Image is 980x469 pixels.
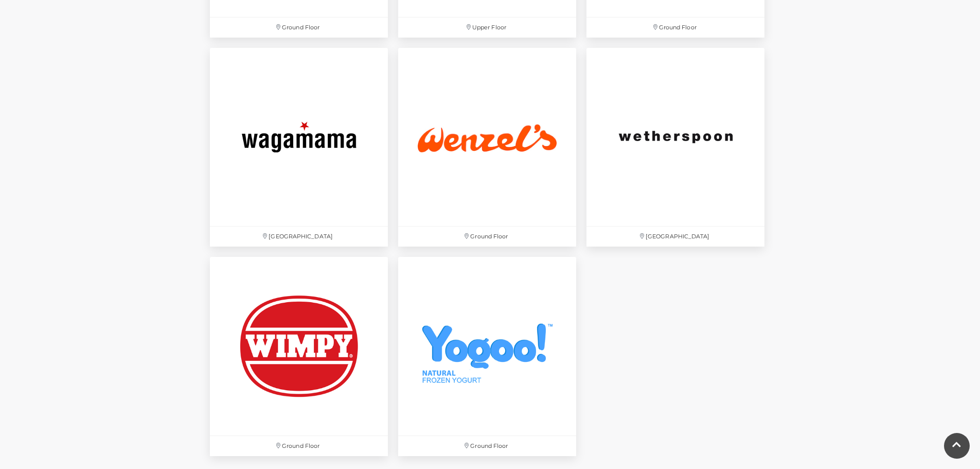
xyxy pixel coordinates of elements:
[398,257,576,435] img: Yogoo at Festival Place
[205,252,393,461] a: Ground Floor
[586,227,764,247] p: [GEOGRAPHIC_DATA]
[586,18,764,38] p: Ground Floor
[398,18,576,38] p: Upper Floor
[393,43,581,252] a: Ground Floor
[398,227,576,247] p: Ground Floor
[210,436,388,456] p: Ground Floor
[581,43,770,252] a: [GEOGRAPHIC_DATA]
[398,436,576,456] p: Ground Floor
[210,18,388,38] p: Ground Floor
[393,252,581,461] a: Yogoo at Festival Place Ground Floor
[210,227,388,247] p: [GEOGRAPHIC_DATA]
[205,43,393,252] a: [GEOGRAPHIC_DATA]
